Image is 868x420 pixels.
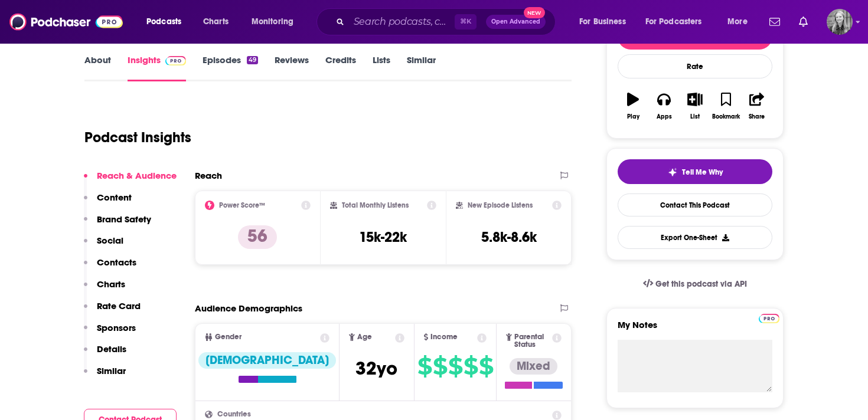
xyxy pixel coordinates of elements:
[481,228,537,246] h3: 5.8k-8.6k
[84,214,151,235] button: Brand Safety
[417,357,432,376] span: $
[275,54,309,81] a: Reviews
[430,333,458,341] span: Income
[215,333,242,341] span: Gender
[759,312,779,323] a: Pro website
[433,357,447,376] span: $
[84,192,132,214] button: Content
[627,113,639,120] div: Play
[657,113,672,120] div: Apps
[84,343,126,365] button: Details
[765,12,785,32] a: Show notifications dropdown
[618,319,772,340] label: My Notes
[97,235,123,246] p: Social
[219,201,265,209] h2: Power Score™
[680,85,710,127] button: List
[514,333,550,349] span: Parental Status
[668,168,677,177] img: tell me why sparkle
[138,12,197,31] button: open menu
[827,9,853,35] span: Logged in as KatMcMahon
[373,54,390,81] a: Lists
[84,129,191,146] h1: Podcast Insights
[645,14,702,30] span: For Podcasters
[195,12,236,31] a: Charts
[742,85,772,127] button: Share
[84,235,123,257] button: Social
[448,357,462,376] span: $
[486,15,546,29] button: Open AdvancedNew
[648,85,679,127] button: Apps
[359,228,407,246] h3: 15k-22k
[325,54,356,81] a: Credits
[357,333,372,341] span: Age
[165,56,186,65] img: Podchaser Pro
[479,357,493,376] span: $
[749,113,765,120] div: Share
[84,257,136,278] button: Contacts
[203,14,229,30] span: Charts
[827,9,853,35] img: User Profile
[243,12,309,31] button: open menu
[238,225,277,249] p: 56
[97,365,126,376] p: Similar
[510,358,557,375] div: Mixed
[727,14,748,30] span: More
[468,201,533,209] h2: New Episode Listens
[195,303,302,314] h2: Audience Demographics
[759,314,779,323] img: Podchaser Pro
[524,7,545,18] span: New
[84,300,141,322] button: Rate Card
[97,322,136,333] p: Sponsors
[712,113,740,120] div: Bookmark
[97,300,141,311] p: Rate Card
[97,192,132,203] p: Content
[146,14,181,30] span: Podcasts
[84,54,111,81] a: About
[203,54,258,81] a: Episodes49
[97,170,177,181] p: Reach & Audience
[328,8,567,35] div: Search podcasts, credits, & more...
[195,170,222,181] h2: Reach
[794,12,812,32] a: Show notifications dropdown
[618,85,648,127] button: Play
[128,54,186,81] a: InsightsPodchaser Pro
[491,19,540,25] span: Open Advanced
[84,365,126,387] button: Similar
[682,168,723,177] span: Tell Me Why
[252,14,293,30] span: Monitoring
[618,193,772,216] a: Contact This Podcast
[349,12,455,31] input: Search podcasts, credits, & more...
[84,322,136,344] button: Sponsors
[571,12,641,31] button: open menu
[455,14,477,29] span: ⌘ K
[198,352,336,369] div: [DEMOGRAPHIC_DATA]
[97,278,125,290] p: Charts
[638,12,719,31] button: open menu
[407,54,436,81] a: Similar
[342,201,409,209] h2: Total Monthly Listens
[84,170,177,192] button: Reach & Audience
[655,279,747,289] span: Get this podcast via API
[618,226,772,249] button: Export One-Sheet
[827,9,853,35] button: Show profile menu
[9,11,123,33] img: Podchaser - Follow, Share and Rate Podcasts
[719,12,762,31] button: open menu
[247,56,258,64] div: 49
[355,357,397,380] span: 32 yo
[97,257,136,268] p: Contacts
[84,278,125,300] button: Charts
[97,343,126,355] p: Details
[690,113,700,120] div: List
[634,270,756,298] a: Get this podcast via API
[217,411,251,418] span: Countries
[464,357,478,376] span: $
[97,214,151,225] p: Brand Safety
[579,14,626,30] span: For Business
[618,159,772,184] button: tell me why sparkleTell Me Why
[618,54,772,78] div: Rate
[710,85,741,127] button: Bookmark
